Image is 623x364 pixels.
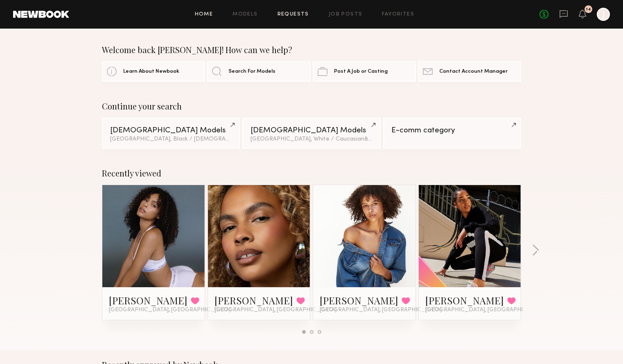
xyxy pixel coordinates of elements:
[313,61,416,82] a: Post A Job or Casting
[110,127,232,134] div: [DEMOGRAPHIC_DATA] Models
[214,307,336,313] span: [GEOGRAPHIC_DATA], [GEOGRAPHIC_DATA]
[586,7,591,12] div: 14
[214,294,293,307] a: [PERSON_NAME]
[251,136,372,142] div: [GEOGRAPHIC_DATA], White / Caucasian
[320,294,398,307] a: [PERSON_NAME]
[102,118,240,149] a: [DEMOGRAPHIC_DATA] Models[GEOGRAPHIC_DATA], Black / [DEMOGRAPHIC_DATA]
[109,294,187,307] a: [PERSON_NAME]
[228,69,275,74] span: Search For Models
[102,61,205,82] a: Learn About Newbook
[110,136,232,142] div: [GEOGRAPHIC_DATA], Black / [DEMOGRAPHIC_DATA]
[232,12,257,17] a: Models
[383,118,521,149] a: E-comm category
[418,61,521,82] a: Contact Account Manager
[207,61,310,82] a: Search For Models
[382,12,414,17] a: Favorites
[425,294,504,307] a: [PERSON_NAME]
[391,127,513,134] div: E-comm category
[364,136,400,142] span: & 1 other filter
[251,127,372,134] div: [DEMOGRAPHIC_DATA] Models
[597,8,610,21] a: J
[334,69,388,74] span: Post A Job or Casting
[278,12,309,17] a: Requests
[242,118,380,149] a: [DEMOGRAPHIC_DATA] Models[GEOGRAPHIC_DATA], White / Caucasian&1other filter
[102,101,521,111] div: Continue your search
[439,69,508,74] span: Contact Account Manager
[195,12,213,17] a: Home
[329,12,363,17] a: Job Posts
[425,307,547,313] span: [GEOGRAPHIC_DATA], [GEOGRAPHIC_DATA]
[102,45,521,55] div: Welcome back [PERSON_NAME]! How can we help?
[102,168,521,178] div: Recently viewed
[109,307,231,313] span: [GEOGRAPHIC_DATA], [GEOGRAPHIC_DATA]
[123,69,179,74] span: Learn About Newbook
[320,307,442,313] span: [GEOGRAPHIC_DATA], [GEOGRAPHIC_DATA]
